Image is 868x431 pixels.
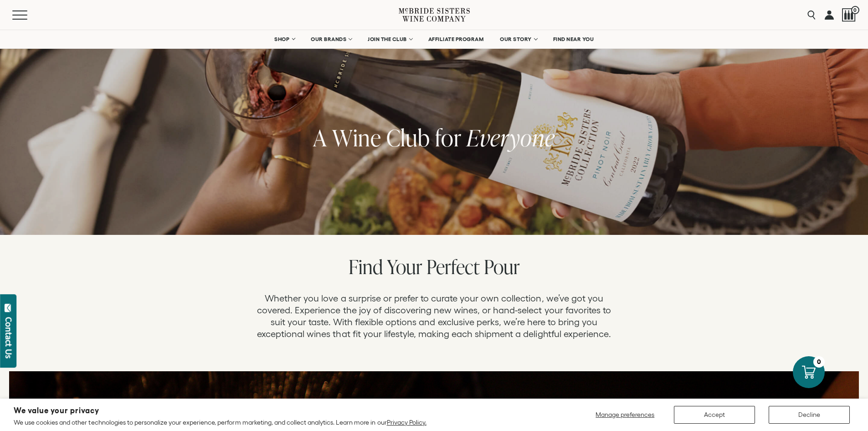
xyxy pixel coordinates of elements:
a: OUR BRANDS [305,30,357,48]
a: SHOP [268,30,300,48]
button: Mobile Menu Trigger [12,10,45,20]
a: AFFILIATE PROGRAM [422,30,490,48]
a: JOIN THE CLUB [362,30,418,48]
div: Contact Us [4,317,13,358]
a: Privacy Policy. [387,419,426,426]
p: We use cookies and other technologies to personalize your experience, perform marketing, and coll... [14,418,426,426]
span: Pour [484,253,520,280]
span: Find [349,253,383,280]
span: Manage preferences [596,411,654,418]
span: AFFILIATE PROGRAM [428,36,484,42]
span: Everyone [467,122,555,153]
button: Decline [769,406,850,424]
span: Wine [332,122,381,153]
span: FIND NEAR YOU [553,36,594,42]
span: for [435,122,462,153]
button: Accept [674,406,755,424]
span: A [313,122,327,153]
button: Manage preferences [590,406,660,424]
h2: We value your privacy [14,407,426,415]
span: OUR STORY [500,36,532,42]
span: 0 [851,6,859,14]
span: SHOP [274,36,290,42]
span: Perfect [426,253,480,280]
a: OUR STORY [494,30,543,48]
span: JOIN THE CLUB [368,36,407,42]
div: 0 [813,356,825,368]
span: Club [386,122,430,153]
p: Whether you love a surprise or prefer to curate your own collection, we’ve got you covered. Exper... [252,292,616,340]
a: FIND NEAR YOU [547,30,600,48]
span: Your [387,253,422,280]
span: OUR BRANDS [311,36,346,42]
